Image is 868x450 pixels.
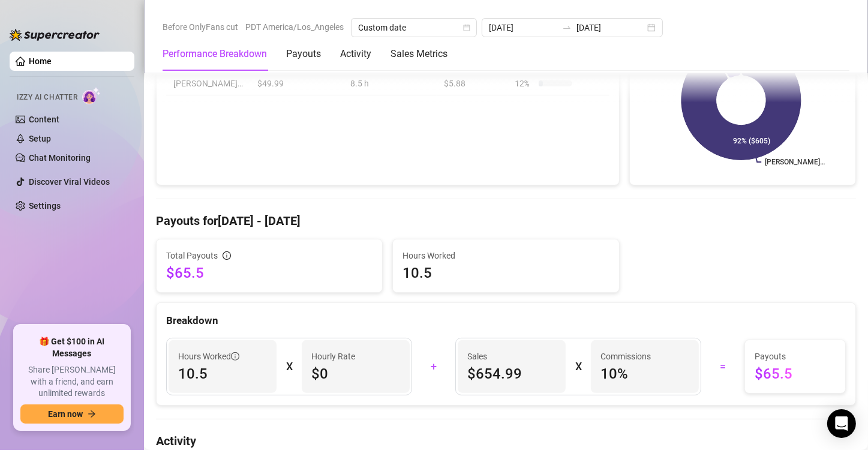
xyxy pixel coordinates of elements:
[437,72,507,95] td: $5.88
[600,350,651,363] article: Commissions
[163,47,267,61] div: Performance Breakdown
[29,177,110,187] a: Discover Viral Videos
[765,158,825,166] text: [PERSON_NAME]…
[231,352,239,361] span: info-circle
[562,23,572,32] span: swap-right
[29,56,52,66] a: Home
[29,201,61,211] a: Settings
[467,350,556,363] span: Sales
[245,18,344,36] span: PDT America/Los_Angeles
[163,18,238,36] span: Before OnlyFans cut
[358,19,470,37] span: Custom date
[708,357,737,376] div: =
[29,115,59,124] a: Content
[156,433,856,449] h4: Activity
[489,21,557,34] input: Start date
[463,24,470,31] span: calendar
[576,21,645,34] input: End date
[48,409,83,419] span: Earn now
[10,29,100,41] img: logo-BBDzfeDw.svg
[286,47,321,61] div: Payouts
[17,92,77,103] span: Izzy AI Chatter
[29,153,91,163] a: Chat Monitoring
[178,364,267,383] span: 10.5
[827,409,856,438] div: Open Intercom Messenger
[311,364,400,383] span: $0
[223,251,231,260] span: info-circle
[20,404,124,424] button: Earn nowarrow-right
[166,249,218,262] span: Total Payouts
[515,77,534,90] span: 12 %
[340,47,371,61] div: Activity
[467,364,556,383] span: $654.99
[250,72,343,95] td: $49.99
[343,72,437,95] td: 8.5 h
[311,350,355,363] article: Hourly Rate
[166,313,846,329] div: Breakdown
[88,410,96,418] span: arrow-right
[20,336,124,359] span: 🎁 Get $100 in AI Messages
[403,263,609,283] span: 10.5
[178,350,239,363] span: Hours Worked
[575,357,581,376] div: X
[391,47,447,61] div: Sales Metrics
[419,357,448,376] div: +
[82,87,101,104] img: AI Chatter
[286,357,292,376] div: X
[755,364,836,383] span: $65.5
[166,263,373,283] span: $65.5
[29,134,51,143] a: Setup
[755,350,836,363] span: Payouts
[403,249,609,262] span: Hours Worked
[156,212,856,229] h4: Payouts for [DATE] - [DATE]
[562,23,572,32] span: to
[600,364,689,383] span: 10 %
[20,364,124,400] span: Share [PERSON_NAME] with a friend, and earn unlimited rewards
[166,72,250,95] td: [PERSON_NAME]…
